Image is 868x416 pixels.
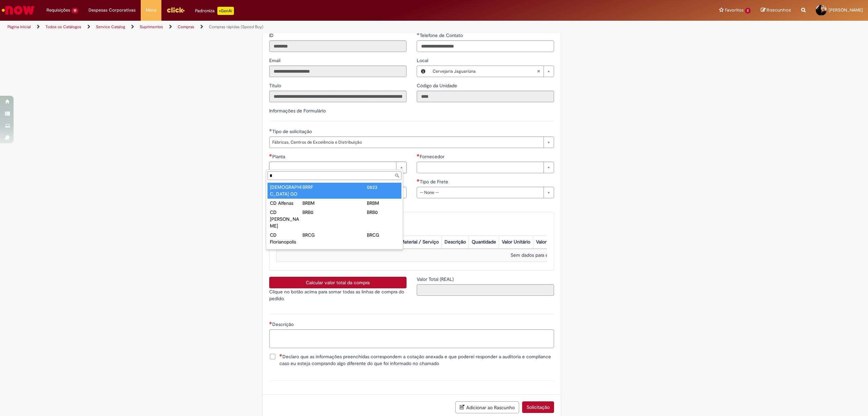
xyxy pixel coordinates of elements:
[302,232,335,238] div: BRCG
[270,200,302,206] div: CD Alfenas
[367,200,399,206] div: BRBM
[302,184,335,191] div: BRRF
[367,209,399,216] div: BRB0
[302,248,335,254] div: BRBB
[302,209,335,216] div: BRB0
[270,248,302,254] div: CD Formosa
[270,232,302,245] div: CD Florianopolis
[266,181,403,249] ul: Planta
[270,184,302,197] div: [DEMOGRAPHIC_DATA] GO
[367,248,399,254] div: BRBB
[302,200,335,206] div: BRBM
[367,232,399,238] div: BRCG
[270,209,302,229] div: CD [PERSON_NAME]
[367,184,399,191] div: 0823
